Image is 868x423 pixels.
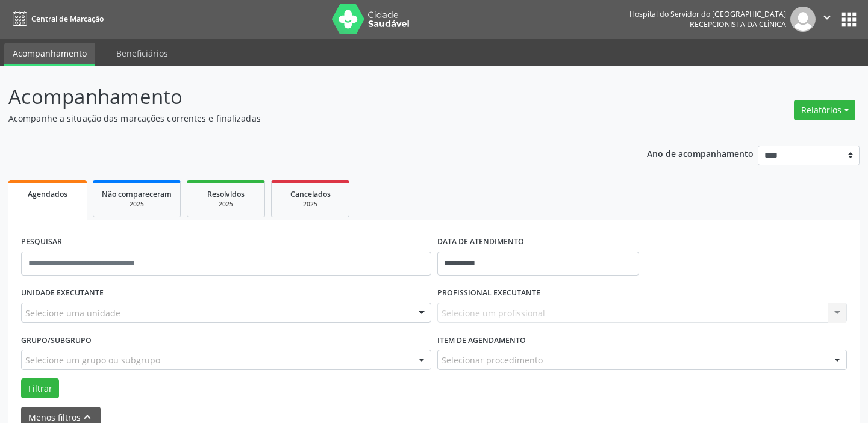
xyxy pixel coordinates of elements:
label: PROFISSIONAL EXECUTANTE [437,284,540,303]
button:  [816,7,838,32]
span: Não compareceram [102,189,172,199]
div: Hospital do Servidor do [GEOGRAPHIC_DATA] [629,9,786,19]
button: apps [838,9,860,30]
div: 2025 [280,200,340,209]
span: Selecionar procedimento [442,354,543,366]
div: 2025 [102,200,172,209]
div: 2025 [196,200,256,209]
label: DATA DE ATENDIMENTO [437,233,524,252]
label: Item de agendamento [437,331,526,350]
p: Acompanhe a situação das marcações correntes e finalizadas [8,112,604,125]
span: Resolvidos [207,189,245,199]
a: Beneficiários [108,43,176,64]
span: Agendados [28,189,67,199]
img: img [790,7,816,32]
p: Acompanhamento [8,82,604,112]
button: Relatórios [794,100,855,120]
a: Acompanhamento [4,43,95,66]
span: Selecione um grupo ou subgrupo [25,354,160,366]
button: Filtrar [21,378,59,399]
span: Selecione uma unidade [25,307,120,320]
span: Cancelados [290,189,331,199]
label: UNIDADE EXECUTANTE [21,284,104,303]
span: Recepcionista da clínica [690,19,786,29]
label: Grupo/Subgrupo [21,331,92,350]
label: PESQUISAR [21,233,62,252]
a: Central de Marcação [8,9,104,29]
p: Ano de acompanhamento [647,146,754,161]
i:  [820,11,834,24]
span: Central de Marcação [31,14,104,24]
